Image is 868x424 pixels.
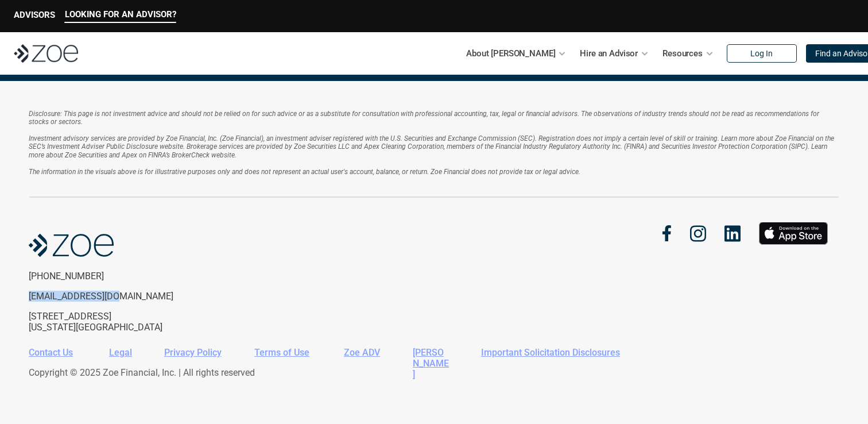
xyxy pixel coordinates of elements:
p: About [PERSON_NAME] [466,45,555,62]
p: ADVISORS [14,10,55,20]
a: Log In [727,44,797,63]
a: Legal [109,347,132,358]
p: [PHONE_NUMBER] [29,271,217,282]
p: Log In [750,49,773,59]
a: Terms of Use [254,347,309,358]
a: Zoe ADV [344,347,380,358]
em: The information in the visuals above is for illustrative purposes only and does not represent an ... [29,168,580,176]
p: Hire an Advisor [580,45,638,62]
p: LOOKING FOR AN ADVISOR? [65,9,176,20]
a: Important Solicitation Disclosures [481,347,620,358]
p: Copyright © 2025 Zoe Financial, Inc. | All rights reserved [29,367,831,378]
a: Contact Us [29,347,73,358]
em: Disclosure: This page is not investment advice and should not be relied on for such advice or as ... [29,110,821,126]
p: Resources [662,45,703,62]
a: Privacy Policy [164,347,222,358]
em: Investment advisory services are provided by Zoe Financial, Inc. (Zoe Financial), an investment a... [29,134,836,159]
p: [STREET_ADDRESS] [US_STATE][GEOGRAPHIC_DATA] [29,311,217,333]
p: [EMAIL_ADDRESS][DOMAIN_NAME] [29,291,217,302]
a: [PERSON_NAME] [413,347,449,380]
